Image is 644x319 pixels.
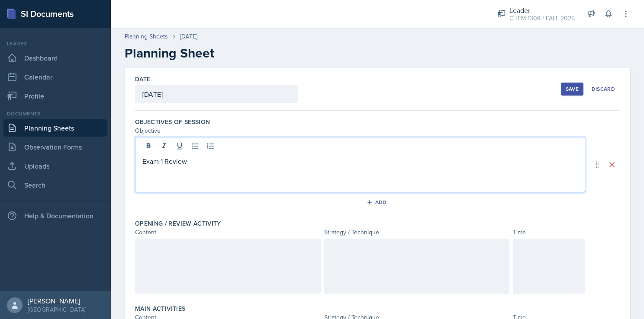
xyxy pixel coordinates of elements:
[368,199,387,206] div: Add
[3,157,107,175] a: Uploads
[135,304,185,313] label: Main Activities
[125,32,168,41] a: Planning Sheets
[3,138,107,156] a: Observation Forms
[28,297,86,305] div: [PERSON_NAME]
[125,45,630,61] h2: Planning Sheet
[135,228,321,237] div: Content
[561,83,583,96] button: Save
[3,110,107,118] div: Documents
[513,228,585,237] div: Time
[135,219,221,228] label: Opening / Review Activity
[364,196,392,209] button: Add
[3,119,107,137] a: Planning Sheets
[566,86,579,93] div: Save
[592,86,615,93] div: Discard
[3,176,107,194] a: Search
[135,75,150,83] label: Date
[135,118,210,126] label: Objectives of Session
[324,228,510,237] div: Strategy / Technique
[3,87,107,105] a: Profile
[3,207,107,224] div: Help & Documentation
[509,14,575,23] div: CHEM 1308 / FALL 2025
[3,40,107,48] div: Leader
[135,126,585,135] div: Objective
[180,32,197,41] div: [DATE]
[587,83,620,96] button: Discard
[3,68,107,86] a: Calendar
[142,156,578,166] p: Exam 1 Review
[28,305,86,314] div: [GEOGRAPHIC_DATA]
[509,5,575,16] div: Leader
[3,49,107,67] a: Dashboard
